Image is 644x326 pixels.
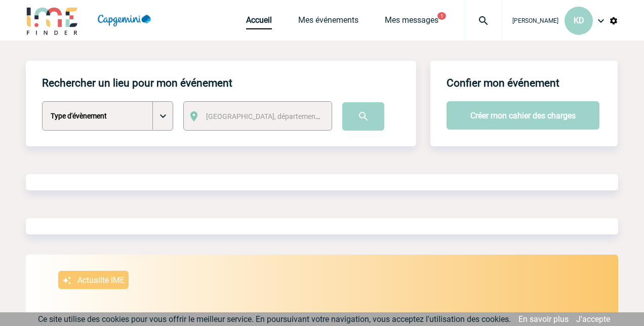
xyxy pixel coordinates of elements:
span: [PERSON_NAME] [512,17,558,24]
a: Mes événements [298,15,358,29]
h4: Rechercher un lieu pour mon événement [42,77,232,89]
a: Mes messages [385,15,438,29]
span: Ce site utilise des cookies pour vous offrir le meilleur service. En poursuivant votre navigation... [38,314,511,324]
button: 1 [437,12,446,20]
img: IME-Finder [26,6,78,35]
p: Actualité IME [77,275,125,285]
button: Créer mon cahier des charges [447,101,599,130]
a: En savoir plus [518,314,569,324]
a: J'accepte [576,314,610,324]
a: Accueil [246,15,272,29]
input: Submit [342,102,384,131]
span: KD [574,16,584,25]
span: [GEOGRAPHIC_DATA], département, région... [206,112,347,120]
h4: Confier mon événement [447,77,559,89]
